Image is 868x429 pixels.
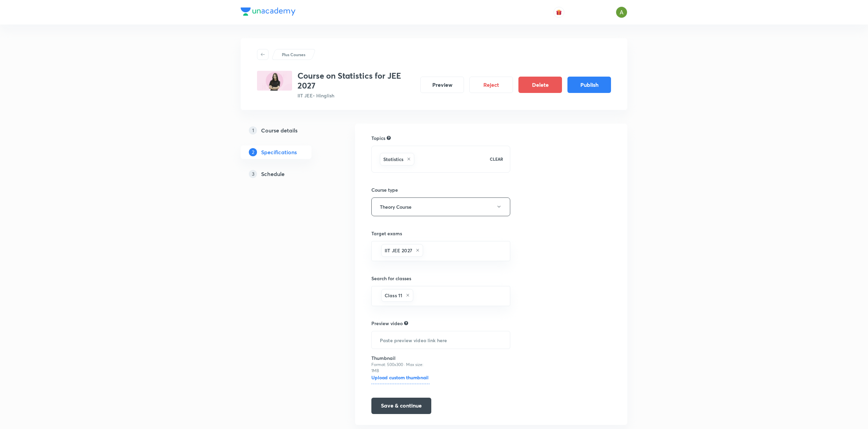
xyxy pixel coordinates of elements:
h6: Upload custom thumbnail [371,374,430,384]
h5: Schedule [261,170,285,178]
div: Explain about your course, what you’ll be teaching, how it will help learners in their preparation [404,320,408,326]
a: Company Logo [241,7,295,17]
div: Search for topics [387,135,391,141]
h6: Thumbnail [371,354,430,362]
img: avatar [556,9,562,15]
button: Delete [518,77,562,93]
button: Theory Course [371,197,510,216]
h6: Course type [371,186,510,193]
button: Open [506,250,508,252]
button: Publish [567,77,611,93]
button: Open [506,295,508,297]
p: Plus Courses [282,51,305,58]
h6: Search for classes [371,275,510,282]
p: IIT JEE • Hinglish [298,92,415,99]
input: Paste preview video link here [372,331,510,349]
button: Reject [469,77,513,93]
h6: Target exams [371,230,510,237]
h6: IIT JEE 2027 [385,247,412,254]
h5: Specifications [261,148,297,156]
p: 3 [249,170,257,178]
button: Save & continue [371,398,431,414]
p: Format: 500x300 · Max size: 1MB [371,362,430,374]
h6: Statistics [383,156,403,163]
p: 1 [249,126,257,134]
h6: Topics [371,134,385,142]
img: 86080279-C959-492B-A4A9-C154BF867177_plus.png [257,71,292,91]
img: Ajay A [616,6,627,18]
p: CLEAR [490,156,503,162]
img: Company Logo [241,7,295,16]
a: 1Course details [241,124,333,137]
h6: Class 11 [385,292,402,299]
h3: Course on Statistics for JEE 2027 [298,71,415,91]
button: Preview [420,77,464,93]
h6: Preview video [371,320,403,327]
button: avatar [553,7,564,18]
p: 2 [249,148,257,156]
h5: Course details [261,126,298,134]
a: 3Schedule [241,167,333,181]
